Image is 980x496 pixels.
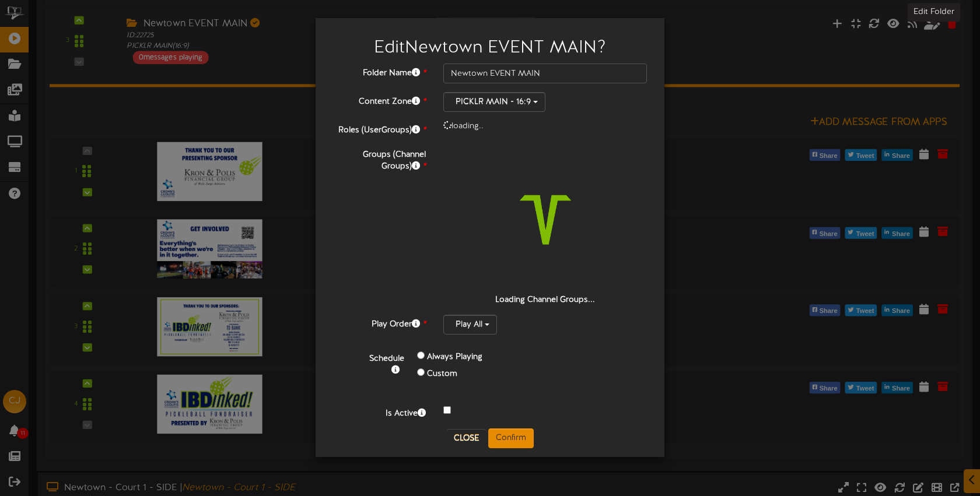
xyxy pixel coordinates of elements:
[369,354,404,363] b: Schedule
[324,145,435,173] label: Groups (Channel Groups)
[324,404,435,420] label: Is Active
[443,92,545,112] button: PICKLR MAIN - 16:9
[324,92,435,108] label: Content Zone
[488,428,534,448] button: Confirm
[324,64,435,79] label: Folder Name
[333,38,647,58] h2: Edit Newtown EVENT MAIN ?
[324,315,435,330] label: Play Order
[495,296,595,304] strong: Loading Channel Groups...
[443,64,647,83] input: Folder Name
[427,368,457,380] label: Custom
[447,429,486,448] button: Close
[443,315,497,335] button: Play All
[324,121,435,136] label: Roles (UserGroups)
[435,121,656,132] div: loading..
[427,351,482,363] label: Always Playing
[471,145,620,294] img: loading-spinner-2.png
